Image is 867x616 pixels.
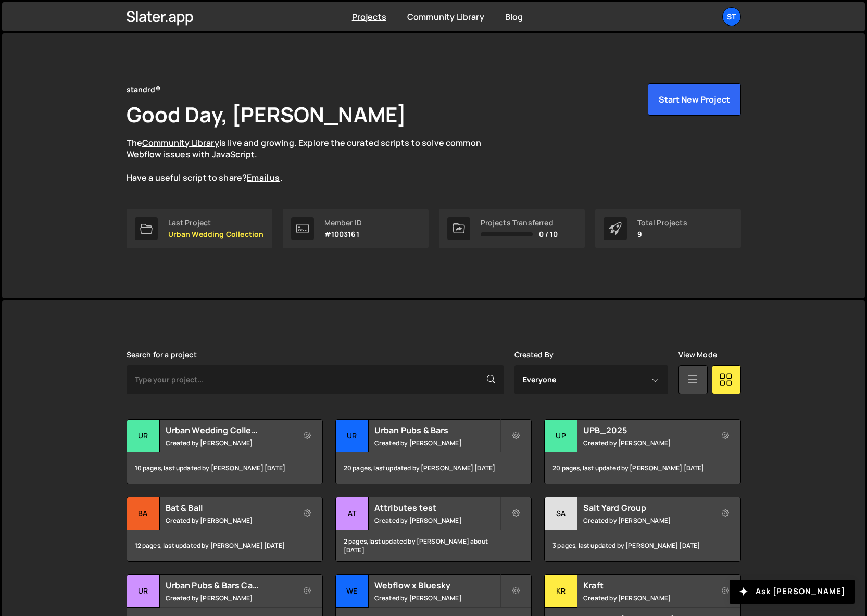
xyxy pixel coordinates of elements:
[324,230,362,238] p: #1003161
[168,230,264,238] p: Urban Wedding Collection
[583,516,709,525] small: Created by [PERSON_NAME]
[335,497,532,562] a: At Attributes test Created by [PERSON_NAME] 2 pages, last updated by [PERSON_NAME] about [DATE]
[539,230,558,238] span: 0 / 10
[127,209,272,248] a: Last Project Urban Wedding Collection
[166,438,291,447] small: Created by [PERSON_NAME]
[545,420,577,452] div: UP
[583,594,709,602] small: Created by [PERSON_NAME]
[583,580,709,591] h2: Kraft
[127,419,323,484] a: Ur Urban Wedding Collection Created by [PERSON_NAME] 10 pages, last updated by [PERSON_NAME] [DATE]
[127,575,160,608] div: Ur
[127,497,160,530] div: Ba
[127,137,501,184] p: The is live and growing. Explore the curated scripts to solve common Webflow issues with JavaScri...
[545,530,740,561] div: 3 pages, last updated by [PERSON_NAME] [DATE]
[127,83,160,96] div: standrd®
[545,497,577,530] div: Sa
[336,420,369,452] div: Ur
[336,530,531,561] div: 2 pages, last updated by [PERSON_NAME] about [DATE]
[142,137,219,148] a: Community Library
[544,497,740,562] a: Sa Salt Yard Group Created by [PERSON_NAME] 3 pages, last updated by [PERSON_NAME] [DATE]
[166,516,291,525] small: Created by [PERSON_NAME]
[722,7,741,26] a: st
[678,350,717,359] label: View Mode
[730,580,855,604] button: Ask [PERSON_NAME]
[168,219,264,227] div: Last Project
[514,350,554,359] label: Created By
[583,424,709,436] h2: UPB_2025
[374,438,500,447] small: Created by [PERSON_NAME]
[127,365,504,394] input: Type your project...
[247,172,280,183] a: Email us
[127,530,322,561] div: 12 pages, last updated by [PERSON_NAME] [DATE]
[374,502,500,513] h2: Attributes test
[166,502,291,513] h2: Bat & Ball
[505,11,523,22] a: Blog
[335,419,532,484] a: Ur Urban Pubs & Bars Created by [PERSON_NAME] 20 pages, last updated by [PERSON_NAME] [DATE]
[336,575,369,608] div: We
[127,420,160,452] div: Ur
[324,219,362,227] div: Member ID
[374,516,500,525] small: Created by [PERSON_NAME]
[336,497,369,530] div: At
[545,452,740,484] div: 20 pages, last updated by [PERSON_NAME] [DATE]
[481,219,558,227] div: Projects Transferred
[407,11,484,22] a: Community Library
[637,219,687,227] div: Total Projects
[127,452,322,484] div: 10 pages, last updated by [PERSON_NAME] [DATE]
[374,580,500,591] h2: Webflow x Bluesky
[637,230,687,238] p: 9
[127,350,197,359] label: Search for a project
[374,424,500,436] h2: Urban Pubs & Bars
[648,83,741,116] button: Start New Project
[352,11,386,22] a: Projects
[583,502,709,513] h2: Salt Yard Group
[166,594,291,602] small: Created by [PERSON_NAME]
[127,100,407,129] h1: Good Day, [PERSON_NAME]
[166,580,291,591] h2: Urban Pubs & Bars Careers
[544,419,740,484] a: UP UPB_2025 Created by [PERSON_NAME] 20 pages, last updated by [PERSON_NAME] [DATE]
[336,452,531,484] div: 20 pages, last updated by [PERSON_NAME] [DATE]
[583,438,709,447] small: Created by [PERSON_NAME]
[545,575,577,608] div: Kr
[374,594,500,602] small: Created by [PERSON_NAME]
[166,424,291,436] h2: Urban Wedding Collection
[127,497,323,562] a: Ba Bat & Ball Created by [PERSON_NAME] 12 pages, last updated by [PERSON_NAME] [DATE]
